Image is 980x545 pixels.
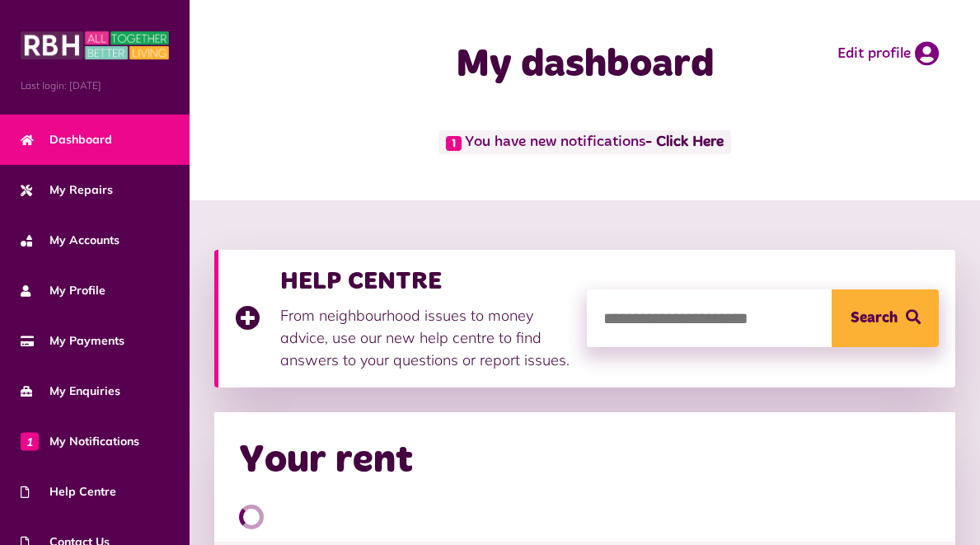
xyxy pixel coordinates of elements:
span: My Notifications [21,433,139,450]
span: My Accounts [21,232,120,249]
span: My Enquiries [21,383,120,400]
span: You have new notifications [438,130,731,154]
span: Dashboard [21,131,112,148]
span: 1 [21,432,39,450]
span: My Payments [21,332,124,350]
button: Search [832,289,939,347]
span: Help Centre [21,483,116,500]
h1: My dashboard [278,41,893,89]
a: - Click Here [645,135,724,150]
span: 1 [446,136,462,151]
span: My Repairs [21,181,113,199]
span: Search [851,289,898,347]
img: MyRBH [21,29,169,62]
a: Edit profile [837,41,939,66]
span: Last login: [DATE] [21,78,169,93]
p: From neighbourhood issues to money advice, use our new help centre to find answers to your questi... [280,304,570,371]
span: My Profile [21,282,106,299]
h3: HELP CENTRE [280,266,570,296]
h2: Your rent [239,437,413,485]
